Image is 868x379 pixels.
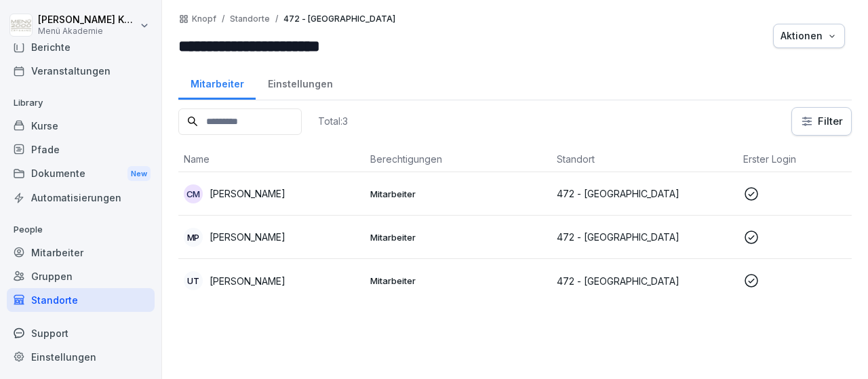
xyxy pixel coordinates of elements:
p: Menü Akademie [38,26,137,36]
button: Aktionen [773,24,845,48]
p: 472 - [GEOGRAPHIC_DATA] [283,14,395,24]
p: [PERSON_NAME] Knopf [38,14,137,26]
p: Total: 3 [318,115,348,127]
th: Name [178,146,365,172]
p: Mitarbeiter [370,231,546,243]
p: 472 - [GEOGRAPHIC_DATA] [557,274,732,288]
p: [PERSON_NAME] [210,186,285,201]
div: MP [184,228,203,247]
button: Filter [792,108,851,135]
th: Berechtigungen [365,146,551,172]
p: Mitarbeiter [370,275,546,287]
a: Knopf [192,14,216,24]
p: [PERSON_NAME] [210,230,285,244]
a: Einstellungen [7,345,155,369]
div: New [127,166,151,182]
div: Dokumente [7,161,155,186]
div: Aktionen [781,28,837,43]
a: Mitarbeiter [178,65,256,100]
p: Mitarbeiter [370,188,546,200]
a: Automatisierungen [7,186,155,210]
a: Standorte [7,288,155,312]
p: 472 - [GEOGRAPHIC_DATA] [557,186,732,201]
p: / [222,14,224,24]
div: CM [184,184,203,203]
a: Pfade [7,138,155,161]
p: / [275,14,278,24]
a: Gruppen [7,264,155,288]
a: Berichte [7,35,155,59]
a: Kurse [7,114,155,138]
p: 472 - [GEOGRAPHIC_DATA] [557,230,732,244]
a: DokumenteNew [7,161,155,186]
a: Einstellungen [256,65,344,100]
div: UT [184,271,203,290]
p: Standorte [230,14,270,24]
a: Veranstaltungen [7,59,155,83]
div: Filter [800,115,843,128]
p: Library [7,92,155,114]
p: People [7,219,155,241]
a: Mitarbeiter [7,241,155,264]
div: Support [7,321,155,345]
p: [PERSON_NAME] [210,274,285,288]
th: Standort [551,146,738,172]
